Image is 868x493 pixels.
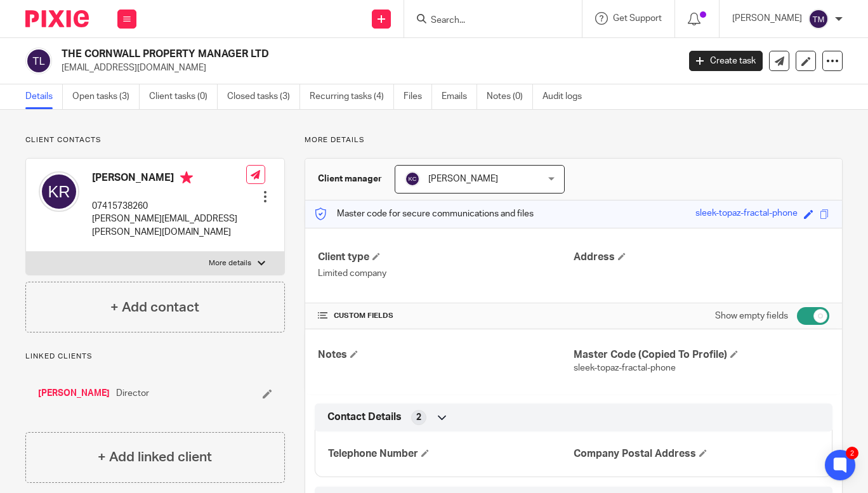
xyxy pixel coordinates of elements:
h4: CUSTOM FIELDS [318,311,574,321]
h4: Address [574,251,829,264]
span: 2 [416,411,421,424]
h4: [PERSON_NAME] [92,171,246,187]
span: [PERSON_NAME] [428,174,498,183]
span: Contact Details [327,411,402,424]
h4: Telephone Number [328,447,574,461]
a: Create task [689,51,763,71]
h2: THE CORNWALL PROPERTY MANAGER LTD [62,48,548,61]
p: [PERSON_NAME] [732,12,802,25]
a: Notes (0) [487,84,533,109]
p: More details [209,258,251,268]
p: Limited company [318,267,574,280]
p: 07415738260 [92,200,246,213]
h4: Notes [318,348,574,362]
span: sleek-topaz-fractal-phone [574,364,676,372]
a: Audit logs [542,84,591,109]
a: Details [25,84,63,109]
a: Open tasks (3) [72,84,140,109]
h4: Client type [318,251,574,264]
img: svg%3E [25,48,52,74]
a: Client tasks (0) [149,84,218,109]
input: Search [430,15,544,27]
a: Files [404,84,432,109]
a: Emails [442,84,477,109]
img: svg%3E [808,9,829,29]
span: Director [116,387,149,400]
h3: Client manager [318,173,382,185]
a: Recurring tasks (4) [310,84,394,109]
img: svg%3E [39,171,79,212]
p: Client contacts [25,135,285,145]
div: 2 [846,447,858,459]
div: sleek-topaz-fractal-phone [695,207,798,221]
p: [PERSON_NAME][EMAIL_ADDRESS][PERSON_NAME][DOMAIN_NAME] [92,213,246,239]
label: Show empty fields [715,310,788,322]
a: Closed tasks (3) [227,84,300,109]
img: svg%3E [405,171,420,187]
p: Master code for secure communications and files [315,207,534,220]
i: Primary [180,171,193,184]
span: Get Support [613,14,662,23]
h4: + Add linked client [98,447,212,467]
p: More details [305,135,843,145]
p: Linked clients [25,352,285,362]
a: [PERSON_NAME] [38,387,110,400]
h4: Master Code (Copied To Profile) [574,348,829,362]
img: Pixie [25,10,89,27]
h4: + Add contact [110,298,199,317]
h4: Company Postal Address [574,447,819,461]
p: [EMAIL_ADDRESS][DOMAIN_NAME] [62,62,670,74]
